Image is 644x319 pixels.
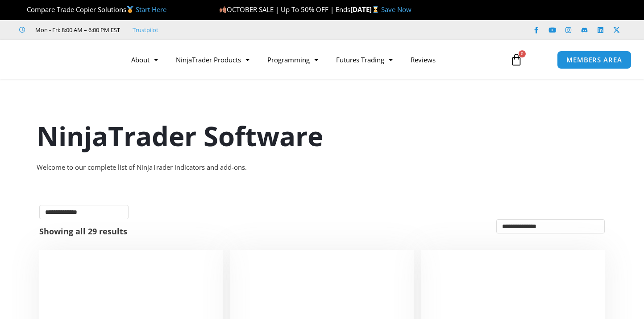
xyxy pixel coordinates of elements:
span: Compare Trade Copier Solutions [19,5,166,14]
a: Trustpilot [133,25,158,35]
img: ⌛ [372,6,379,13]
strong: [DATE] [350,5,381,14]
a: About [122,49,167,70]
span: 0 [519,50,526,57]
span: OCTOBER SALE | Up To 50% OFF | Ends [219,5,350,14]
select: Shop order [496,219,605,233]
a: Futures Trading [327,49,402,70]
a: MEMBERS AREA [557,51,632,69]
a: Start Here [136,5,166,14]
a: Save Now [381,5,411,14]
img: 🏆 [20,6,26,13]
div: Welcome to our complete list of NinjaTrader indicators and add-ons. [37,161,608,174]
a: NinjaTrader Products [167,49,258,70]
img: 🥇 [127,6,133,13]
span: Mon - Fri: 8:00 AM – 6:00 PM EST [33,25,120,35]
img: 🍂 [220,6,226,13]
a: Programming [258,49,327,70]
p: Showing all 29 results [39,227,127,235]
nav: Menu [122,49,503,70]
img: LogoAI | Affordable Indicators – NinjaTrader [16,44,112,76]
a: Reviews [402,49,445,70]
h1: NinjaTrader Software [37,117,608,155]
a: 0 [497,47,536,73]
span: MEMBERS AREA [566,57,622,63]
